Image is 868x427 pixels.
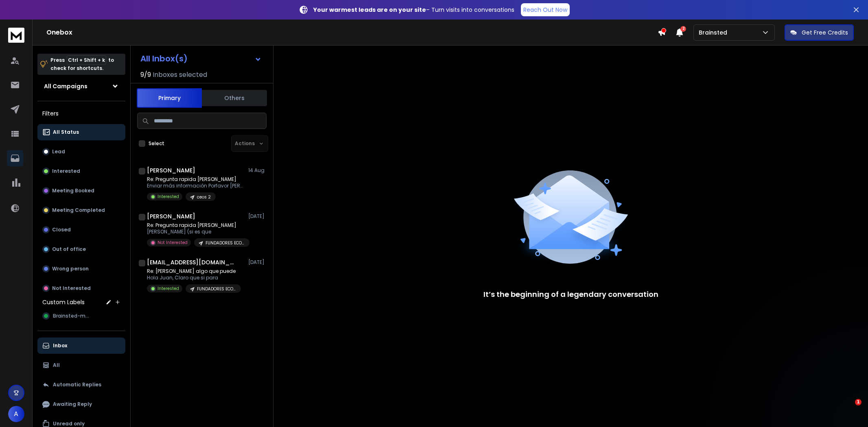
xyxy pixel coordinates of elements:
button: Out of office [37,241,125,257]
h1: All Inbox(s) [140,54,188,63]
button: All [37,357,125,373]
span: Brainsted-man [53,313,92,319]
p: Closed [52,227,71,233]
h3: Custom Labels [42,298,85,306]
p: Re: Pregunta rapida [PERSON_NAME] [147,176,245,183]
p: Meeting Completed [52,207,105,213]
p: Not Interested [52,285,91,292]
p: Awaiting Reply [53,401,92,407]
p: Lead [52,148,65,155]
p: Brainsted [699,28,730,37]
button: Meeting Booked [37,183,125,199]
strong: Your warmest leads are on your site [313,6,426,14]
p: Interested [157,194,179,200]
h1: All Campaigns [44,82,87,90]
p: Out of office [52,246,86,253]
button: A [8,406,24,422]
button: Lead [37,144,125,160]
span: 1 [855,399,861,405]
p: [DATE] [248,259,267,266]
p: All Status [53,129,79,135]
button: Wrong person [37,261,125,277]
button: All Campaigns [37,78,125,94]
p: Enviar más información Porfavor [PERSON_NAME] [147,183,245,189]
p: Re: [PERSON_NAME] algo que puede [147,268,241,274]
img: logo [8,28,24,43]
button: Inbox [37,338,125,354]
h1: [EMAIL_ADDRESS][DOMAIN_NAME] [147,258,236,266]
button: All Inbox(s) [134,50,268,67]
p: Not Interested [157,240,188,246]
span: 2 [680,26,686,32]
p: Press to check for shortcuts. [50,56,114,72]
p: [PERSON_NAME] (si es que [147,229,245,235]
iframe: Intercom live chat [838,399,858,418]
a: Reach Out Now [521,3,570,16]
p: Get Free Credits [802,28,848,37]
h3: Filters [37,108,125,119]
p: Meeting Booked [52,187,94,194]
button: Interested [37,163,125,179]
button: All Status [37,124,125,140]
button: Meeting Completed [37,202,125,218]
button: Awaiting Reply [37,396,125,412]
p: [DATE] [248,213,267,220]
h1: Onebox [46,28,658,37]
p: FUNDADORES ECOM - RETAIL [206,240,245,246]
button: Automatic Replies [37,377,125,393]
p: Inbox [53,342,67,349]
button: Get Free Credits [785,24,854,41]
button: Closed [37,222,125,238]
p: ceos 2 [197,194,211,200]
span: 9 / 9 [140,70,151,80]
h3: Inboxes selected [153,70,207,80]
p: FUNDADORES ECOM - RETAIL [197,286,236,292]
p: It’s the beginning of a legendary conversation [483,289,658,300]
h1: [PERSON_NAME] [147,212,195,220]
p: Interested [52,168,80,174]
p: – Turn visits into conversations [313,6,514,14]
span: Ctrl + Shift + k [67,55,106,65]
p: Wrong person [52,266,89,272]
p: Re: Pregunta rapida [PERSON_NAME] [147,222,245,229]
p: Automatic Replies [53,381,101,388]
button: Not Interested [37,280,125,296]
p: All [53,362,60,368]
p: Unread only [53,420,85,427]
button: Others [202,89,267,107]
button: Primary [137,88,202,108]
label: Select [149,140,164,147]
h1: [PERSON_NAME] [147,166,195,174]
p: Hola Juan, Claro que si para [147,274,241,281]
p: Reach Out Now [523,6,567,14]
p: Interested [157,285,179,292]
button: Brainsted-man [37,308,125,324]
p: 14 Aug [248,167,267,174]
